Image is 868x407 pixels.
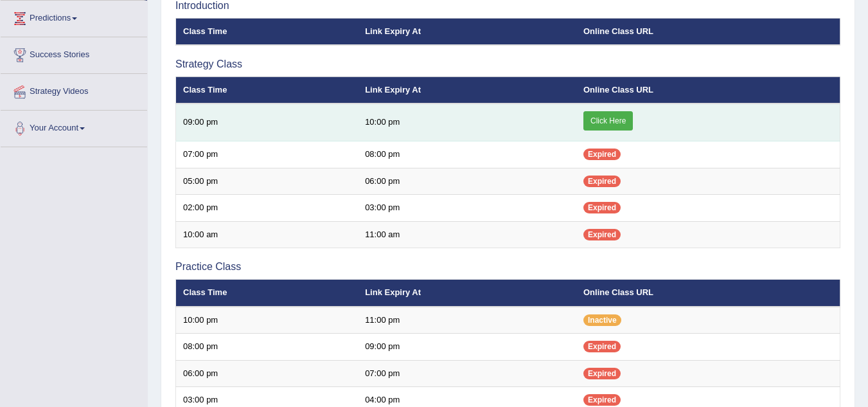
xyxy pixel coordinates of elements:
[176,334,359,361] td: 08:00 pm
[1,37,147,69] a: Success Stories
[358,195,576,222] td: 03:00 pm
[1,1,147,33] a: Predictions
[1,111,147,143] a: Your Account
[358,77,576,104] th: Link Expiry At
[583,314,621,326] span: Inactive
[358,141,576,168] td: 08:00 pm
[175,261,840,273] h3: Practice Class
[358,307,576,334] td: 11:00 pm
[176,221,359,248] td: 10:00 am
[583,229,621,240] span: Expired
[583,111,633,131] a: Click Here
[358,360,576,387] td: 07:00 pm
[358,168,576,195] td: 06:00 pm
[176,195,359,222] td: 02:00 pm
[583,394,621,406] span: Expired
[176,360,359,387] td: 06:00 pm
[176,168,359,195] td: 05:00 pm
[175,59,840,70] h3: Strategy Class
[576,18,840,45] th: Online Class URL
[583,341,621,352] span: Expired
[576,280,840,307] th: Online Class URL
[176,307,359,334] td: 10:00 pm
[358,104,576,141] td: 10:00 pm
[1,74,147,106] a: Strategy Videos
[358,280,576,307] th: Link Expiry At
[358,18,576,45] th: Link Expiry At
[583,368,621,379] span: Expired
[176,77,359,104] th: Class Time
[583,149,621,160] span: Expired
[583,202,621,213] span: Expired
[358,334,576,361] td: 09:00 pm
[176,18,359,45] th: Class Time
[176,141,359,168] td: 07:00 pm
[176,104,359,141] td: 09:00 pm
[583,176,621,187] span: Expired
[576,77,840,104] th: Online Class URL
[176,280,359,307] th: Class Time
[358,221,576,248] td: 11:00 am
